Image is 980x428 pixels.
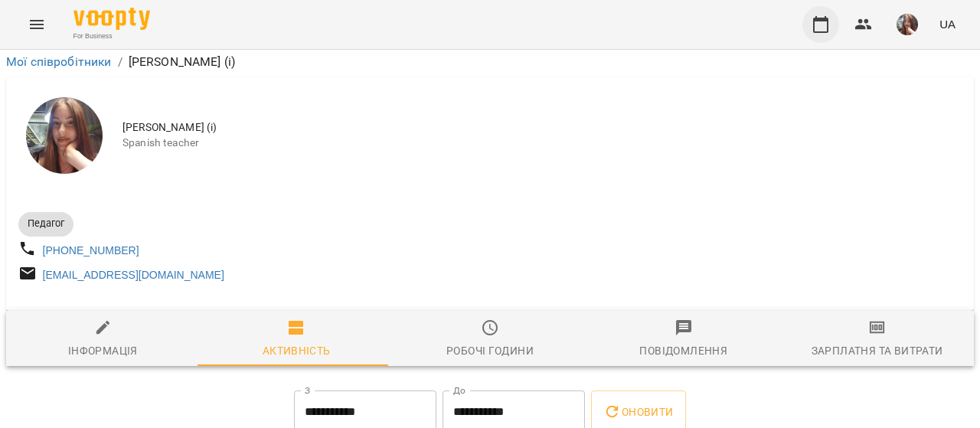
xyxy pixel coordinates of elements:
[122,136,962,151] span: Spanish teacher
[933,10,962,38] button: UA
[603,403,673,421] span: Оновити
[26,97,103,174] img: Михайлик Альона Михайлівна (і)
[122,120,962,136] span: [PERSON_NAME] (і)
[263,341,331,360] div: Активність
[6,54,112,69] a: Мої співробітники
[73,31,150,41] span: For Business
[68,341,138,360] div: Інформація
[118,53,122,71] li: /
[897,14,918,35] img: 0ee1f4be303f1316836009b6ba17c5c5.jpeg
[446,341,534,360] div: Робочі години
[812,341,943,360] div: Зарплатня та Витрати
[18,217,73,230] span: Педагог
[43,244,139,256] a: [PHONE_NUMBER]
[73,8,150,30] img: Voopty Logo
[6,53,974,71] nav: breadcrumb
[939,16,955,32] span: UA
[43,269,224,281] a: [EMAIL_ADDRESS][DOMAIN_NAME]
[18,6,55,43] button: Menu
[129,53,236,71] p: [PERSON_NAME] (і)
[639,341,727,360] div: Повідомлення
